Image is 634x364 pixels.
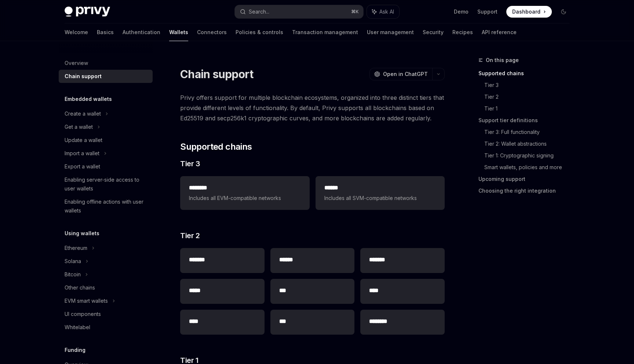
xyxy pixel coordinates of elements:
a: Choosing the right integration [478,185,575,197]
div: Update a wallet [65,136,102,145]
div: Chain support [65,72,102,81]
a: Authentication [123,23,160,41]
div: Get a wallet [65,123,93,131]
div: Whitelabel [65,323,90,332]
a: API reference [482,23,517,41]
a: Overview [59,57,153,70]
a: Enabling server-side access to user wallets [59,173,153,195]
a: Demo [454,8,469,15]
span: Tier 3 [180,159,200,169]
a: Other chains [59,281,153,294]
button: Search...⌘K [235,5,363,18]
div: Export a wallet [65,162,100,171]
a: Transaction management [292,23,358,41]
span: Dashboard [512,8,540,15]
span: Ask AI [379,8,394,15]
a: Smart wallets, policies and more [484,161,575,173]
span: Includes all EVM-compatible networks [189,194,300,203]
a: Support tier definitions [478,114,575,126]
button: Open in ChatGPT [369,68,432,80]
span: Supported chains [180,141,252,153]
a: Update a wallet [59,134,153,147]
a: User management [367,23,414,41]
div: Search... [249,7,269,16]
button: Ask AI [367,5,399,18]
a: Dashboard [506,6,552,18]
div: Enabling offline actions with user wallets [65,197,148,215]
span: Open in ChatGPT [383,70,428,78]
h5: Funding [65,346,85,354]
h5: Using wallets [65,229,99,238]
div: Import a wallet [65,149,99,158]
a: Connectors [197,23,227,41]
a: Enabling offline actions with user wallets [59,195,153,217]
span: Tier 2 [180,230,200,241]
div: UI components [65,310,101,318]
a: Basics [97,23,114,41]
a: UI components [59,307,153,321]
a: **** ***Includes all EVM-compatible networks [180,176,309,210]
a: Tier 1: Cryptographic signing [484,150,575,161]
div: Overview [65,59,88,68]
a: Tier 3: Full functionality [484,126,575,138]
div: Create a wallet [65,109,101,118]
div: Other chains [65,283,95,292]
a: Chain support [59,70,153,83]
button: Toggle dark mode [558,6,569,18]
a: Whitelabel [59,321,153,334]
span: On this page [486,56,519,65]
span: Privy offers support for multiple blockchain ecosystems, organized into three distinct tiers that... [180,92,445,123]
a: Tier 3 [484,79,575,91]
a: Tier 2 [484,91,575,103]
img: dark logo [65,7,110,17]
h1: Chain support [180,68,253,81]
a: Support [477,8,498,15]
span: ⌘ K [351,9,359,15]
div: Enabling server-side access to user wallets [65,175,148,193]
a: Policies & controls [236,23,283,41]
a: Tier 1 [484,103,575,114]
a: Export a wallet [59,160,153,173]
a: Recipes [452,23,473,41]
a: Wallets [169,23,188,41]
h5: Embedded wallets [65,95,112,103]
a: Upcoming support [478,173,575,185]
a: Security [423,23,444,41]
a: Supported chains [478,68,575,79]
span: Includes all SVM-compatible networks [324,194,436,203]
div: Solana [65,257,81,266]
a: Welcome [65,23,88,41]
a: **** *Includes all SVM-compatible networks [316,176,445,210]
div: Ethereum [65,244,87,252]
div: Bitcoin [65,270,81,279]
div: EVM smart wallets [65,296,108,305]
a: Tier 2: Wallet abstractions [484,138,575,150]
